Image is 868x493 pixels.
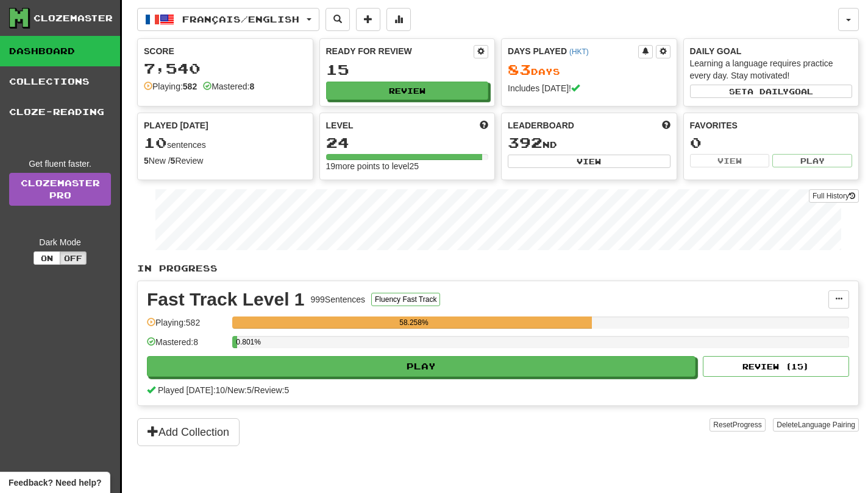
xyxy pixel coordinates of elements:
[325,8,350,31] button: Search sentences
[772,154,852,167] button: Play
[508,45,638,57] div: Days Played
[480,119,488,131] span: Score more points to level up
[662,119,671,131] span: This week in points, UTC
[508,62,671,78] div: Day s
[144,155,307,167] div: New / Review
[171,156,176,166] strong: 5
[34,12,113,24] div: Clozemaster
[690,85,853,98] button: Seta dailygoal
[508,135,671,151] div: nd
[144,134,167,151] span: 10
[326,62,489,77] div: 15
[371,293,440,306] button: Fluency Fast Track
[9,158,111,170] div: Get fluent faster.
[252,385,254,395] span: /
[508,61,531,78] span: 83
[326,135,489,150] div: 24
[569,47,589,56] a: (HKT)
[9,236,111,248] div: Dark Mode
[225,385,227,395] span: /
[773,418,859,432] button: DeleteLanguage Pairing
[703,356,849,377] button: Review (15)
[9,477,101,489] span: Open feedback widget
[9,173,111,206] a: ClozemasterPro
[147,316,226,337] div: Playing: 582
[144,80,197,93] div: Playing:
[147,290,305,309] div: Fast Track Level 1
[182,14,299,24] span: Français / English
[144,45,307,57] div: Score
[183,82,197,91] strong: 582
[690,119,853,131] div: Favorites
[733,421,762,429] span: Progress
[356,8,380,31] button: Add sentence to collection
[690,57,853,82] div: Learning a language requires practice every day. Stay motivated!
[326,119,354,131] span: Level
[690,154,770,167] button: View
[236,336,237,348] div: 0.801%
[203,80,254,93] div: Mastered:
[249,82,254,91] strong: 8
[508,155,671,168] button: View
[144,119,208,131] span: Played [DATE]
[508,119,574,131] span: Leaderboard
[690,45,853,57] div: Daily Goal
[254,385,290,395] span: Review: 5
[236,316,591,329] div: 58.258%
[147,336,226,356] div: Mastered: 8
[144,61,307,76] div: 7,540
[34,251,60,265] button: On
[60,251,87,265] button: Off
[158,385,225,395] span: Played [DATE]: 10
[508,82,671,94] div: Includes [DATE]!
[747,87,789,96] span: a daily
[809,189,859,203] button: Full History
[137,262,859,274] p: In Progress
[227,385,252,395] span: New: 5
[690,135,853,150] div: 0
[326,45,474,57] div: Ready for Review
[147,356,695,377] button: Play
[798,421,855,429] span: Language Pairing
[326,82,489,100] button: Review
[326,160,489,172] div: 19 more points to level 25
[137,418,240,446] button: Add Collection
[508,134,542,151] span: 392
[710,418,765,432] button: ResetProgress
[137,8,319,31] button: Français/English
[144,135,307,151] div: sentences
[386,8,411,31] button: More stats
[144,156,149,166] strong: 5
[311,293,366,306] div: 999 Sentences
